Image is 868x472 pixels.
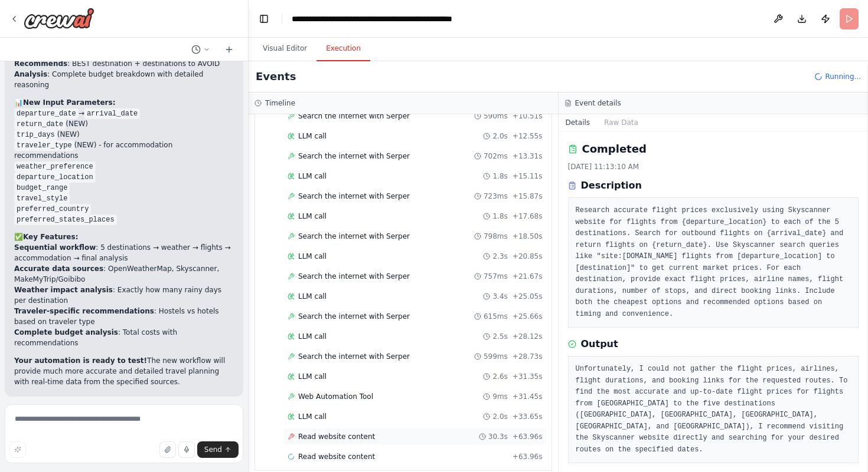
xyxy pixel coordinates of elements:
span: 1.8s [492,171,507,181]
span: + 63.96s [513,452,543,461]
span: + 10.51s [513,111,543,121]
span: 702ms [484,151,508,161]
button: Visual Editor [253,37,316,61]
span: Search the internet with Serper [298,232,410,241]
span: LLM call [298,332,327,341]
strong: Traveler-specific recommendations [14,307,154,315]
li: (NEW) - for accommodation recommendations [14,140,234,161]
span: LLM call [298,252,327,261]
span: + 28.12s [513,332,543,341]
div: [DATE] 11:13:10 AM [568,162,859,171]
span: + 31.35s [513,372,543,381]
li: : BEST destination + destinations to AVOID [14,58,234,69]
span: 2.3s [492,252,507,261]
button: Start a new chat [220,42,239,57]
li: : Hostels vs hotels based on traveler type [14,306,234,327]
h2: 📊 [14,97,234,108]
li: (NEW) [14,118,234,129]
span: + 63.96s [513,432,543,441]
h3: Description [581,179,642,193]
button: Execution [316,37,370,61]
span: 615ms [484,312,508,321]
li: : OpenWeatherMap, Skyscanner, MakeMyTrip/Goibibo [14,263,234,285]
span: Web Automation Tool [298,392,373,401]
span: + 25.66s [513,312,543,321]
pre: Unfortunately, I could not gather the flight prices, airlines, flight durations, and booking link... [576,364,851,456]
code: weather_preference [14,161,96,172]
span: Search the internet with Serper [298,312,410,321]
li: → [14,108,234,118]
li: : 5 destinations → weather → flights → accommodation → final analysis [14,242,234,263]
strong: Your automation is ready to test! [14,357,147,365]
span: + 21.67s [513,272,543,281]
button: Raw Data [597,114,645,131]
span: + 18.50s [513,232,543,241]
span: LLM call [298,292,327,301]
span: + 17.68s [513,212,543,221]
span: + 28.73s [513,352,543,361]
p: The new workflow will provide much more accurate and detailed travel planning with real-time data... [14,355,234,387]
span: 9ms [492,392,508,401]
button: Hide left sidebar [256,11,272,27]
span: Search the internet with Serper [298,352,410,361]
pre: Research accurate flight prices exclusively using Skyscanner website for flights from {departure_... [576,205,851,320]
span: + 12.55s [513,131,543,141]
span: 1.8s [492,212,507,221]
span: + 15.87s [513,192,543,201]
span: 2.0s [492,412,507,421]
span: LLM call [298,372,327,381]
span: Search the internet with Serper [298,192,410,201]
span: LLM call [298,171,327,181]
strong: Recommends [14,60,67,68]
code: return_date [14,119,66,130]
span: LLM call [298,131,327,141]
span: + 25.05s [513,292,543,301]
strong: Analysis [14,70,47,78]
strong: Accurate data sources [14,265,103,273]
li: : Exactly how many rainy days per destination [14,285,234,306]
h2: Completed [582,141,647,157]
code: departure_date [14,108,79,119]
strong: Sequential workflow [14,243,96,252]
h3: Output [581,337,618,351]
code: traveler_type [14,140,74,151]
span: + 20.85s [513,252,543,261]
span: Running... [825,72,861,81]
span: 30.3s [488,432,508,441]
button: Details [559,114,598,131]
span: LLM call [298,212,327,221]
strong: Weather impact analysis [14,286,113,294]
h3: Timeline [265,98,295,108]
span: 590ms [484,111,508,121]
h3: Event details [575,98,621,108]
span: Read website content [298,452,375,461]
span: Read website content [298,432,375,441]
span: 757ms [484,272,508,281]
span: + 15.11s [513,171,543,181]
button: Switch to previous chat [187,42,215,57]
li: : Complete budget breakdown with detailed reasoning [14,69,234,90]
code: preferred_country [14,204,91,214]
span: Search the internet with Serper [298,111,410,121]
strong: Key Features: [23,233,78,241]
span: + 13.31s [513,151,543,161]
span: Search the internet with Serper [298,272,410,281]
img: Logo [24,8,94,29]
code: departure_location [14,172,96,183]
span: 723ms [484,192,508,201]
span: + 33.65s [513,412,543,421]
button: Send [197,441,239,458]
span: Search the internet with Serper [298,151,410,161]
code: preferred_states_places [14,214,117,225]
li: : Total costs with recommendations [14,327,234,348]
code: budget_range [14,183,70,193]
h2: ✅ [14,232,234,242]
span: 3.4s [492,292,507,301]
button: Upload files [159,441,176,458]
code: travel_style [14,193,70,204]
span: 2.0s [492,131,507,141]
span: 2.5s [492,332,507,341]
span: LLM call [298,412,327,421]
h2: Events [256,68,296,85]
span: + 31.45s [513,392,543,401]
